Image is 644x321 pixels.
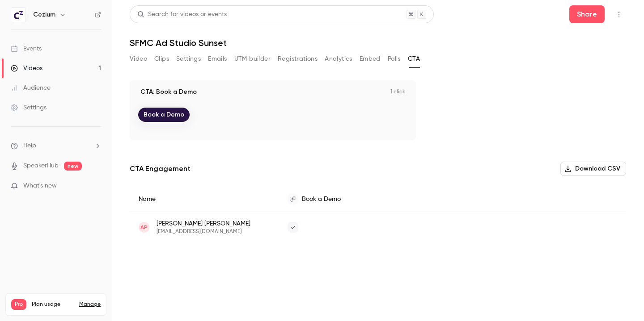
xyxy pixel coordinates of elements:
[130,52,147,66] button: Video
[408,52,420,66] button: CTA
[157,219,250,228] span: [PERSON_NAME] [PERSON_NAME]
[23,161,59,171] a: SpeakerHub
[360,52,381,66] button: Embed
[11,8,25,22] img: Cezium
[208,52,227,66] button: Emails
[569,5,605,23] button: Share
[11,64,42,73] div: Videos
[11,44,42,53] div: Events
[11,103,47,112] div: Settings
[23,181,57,191] span: What's new
[11,299,26,310] span: Pro
[130,38,626,48] h1: SFMC Ad Studio Sunset
[130,187,279,212] div: Name
[130,163,191,174] p: CTA Engagement
[11,141,101,150] li: help-dropdown-opener
[234,52,271,66] button: UTM builder
[33,10,55,19] h6: Cezium
[176,52,201,66] button: Settings
[612,7,626,21] button: Top Bar Actions
[388,52,401,66] button: Polls
[325,52,352,66] button: Analytics
[154,52,169,66] button: Clips
[90,182,101,190] iframe: Noticeable Trigger
[157,228,250,235] span: [EMAIL_ADDRESS][DOMAIN_NAME]
[140,223,148,231] span: AP
[278,52,318,66] button: Registrations
[137,10,227,19] div: Search for videos or events
[64,162,82,171] span: new
[390,88,405,96] p: 1 click
[140,88,197,96] p: CTA: Book a Demo
[302,196,341,202] span: Book a Demo
[138,108,190,122] a: Book a Demo
[560,162,626,176] button: Download CSV
[79,301,101,308] a: Manage
[32,301,74,308] span: Plan usage
[23,141,36,150] span: Help
[11,83,51,92] div: Audience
